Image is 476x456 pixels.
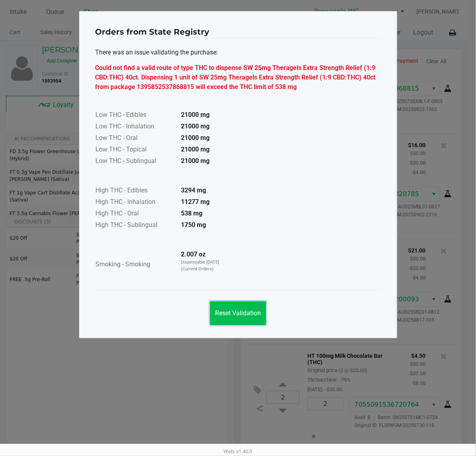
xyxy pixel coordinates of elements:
div: Could not find a valid route of type THC to dispense SW 25mg Theragels Extra Strength Relief (1:9... [95,63,381,92]
span: Web: v1.40.0 [224,448,253,454]
button: Reset Validation [210,301,266,325]
strong: 11277 mg [181,198,210,206]
p: Dispensable [DATE] (Current Orders) [181,259,224,272]
strong: 538 mg [181,210,203,217]
strong: 3294 mg [181,186,206,194]
td: Smoking - Smoking [95,249,175,280]
span: Reset Validation [215,309,261,317]
td: Low THC - Topical [95,144,175,156]
strong: 21000 mg [181,122,210,130]
strong: 21000 mg [181,157,210,165]
strong: 21000 mg [181,146,210,153]
td: Low THC - Edibles [95,110,175,121]
td: Low THC - Sublingual [95,156,175,167]
strong: 1750 mg [181,221,206,229]
td: High THC - Oral [95,208,175,220]
h4: Orders from State Registry [95,26,210,38]
div: There was an issue validating the purchase: [95,48,381,92]
strong: 21000 mg [181,134,210,142]
td: Low THC - Inhalation [95,121,175,133]
strong: 2.007 oz [181,250,206,258]
td: High THC - Inhalation [95,197,175,208]
strong: 21000 mg [181,111,210,118]
td: Low THC - Oral [95,133,175,144]
td: High THC - Sublingual [95,220,175,231]
td: High THC - Edibles [95,185,175,197]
